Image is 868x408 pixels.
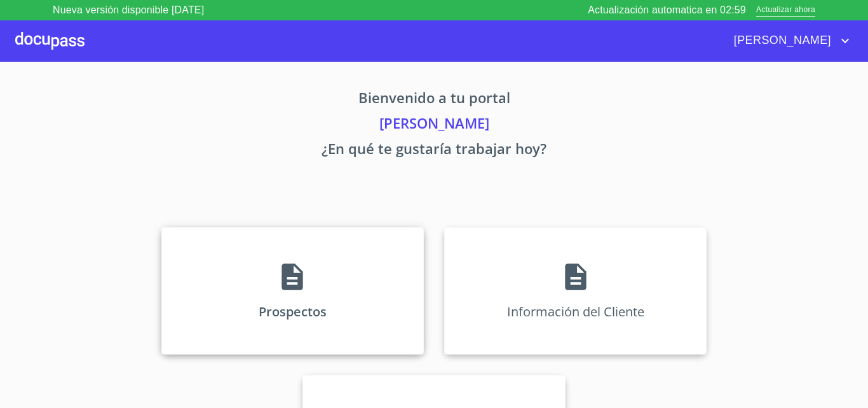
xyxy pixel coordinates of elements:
[259,303,327,320] p: Prospectos
[43,138,825,164] p: ¿En qué te gustaría trabajar hoy?
[724,31,853,51] button: account of current user
[507,303,644,320] p: Información del Cliente
[756,4,815,17] span: Actualizar ahora
[588,3,746,18] p: Actualización automatica en 02:59
[43,113,825,138] p: [PERSON_NAME]
[53,3,204,18] p: Nueva versión disponible [DATE]
[43,87,825,113] p: Bienvenido a tu portal
[724,31,837,51] span: [PERSON_NAME]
